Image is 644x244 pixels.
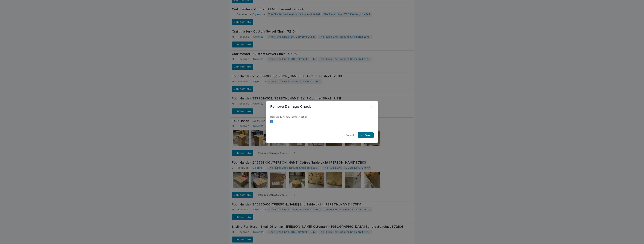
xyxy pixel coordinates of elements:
p: Remove Damage Check [270,104,311,109]
span: Cancel [345,134,354,136]
button: Save [358,132,374,138]
span: Damaged / Item with Imperfection [270,116,307,118]
button: Cancel [342,132,357,138]
span: Save [364,134,371,136]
